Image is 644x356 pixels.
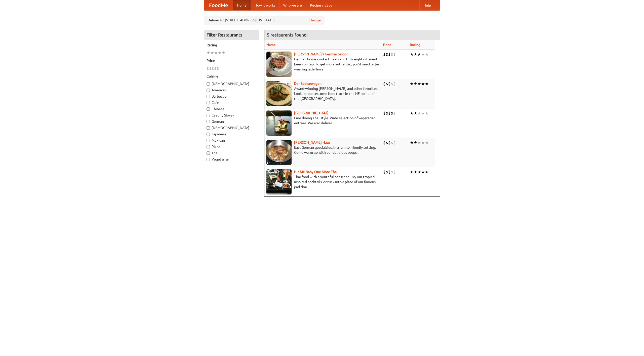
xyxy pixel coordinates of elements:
li: ★ [410,140,414,145]
li: $ [217,66,219,71]
a: [PERSON_NAME]'s German Saloon [294,52,348,56]
a: Hit Me Baby One More Thai [294,170,338,174]
li: ★ [417,140,421,145]
input: Thai [207,151,210,155]
li: $ [393,110,396,116]
a: Rating [410,43,420,47]
label: Thai [207,150,256,155]
li: ★ [425,110,429,116]
h4: Filter Restaurants [204,30,259,40]
li: $ [393,52,396,57]
li: $ [393,140,396,145]
li: ★ [414,140,417,145]
li: ★ [421,110,425,116]
li: $ [383,140,386,145]
input: Cafe [207,101,210,104]
li: ★ [414,169,417,175]
li: ★ [417,110,421,116]
li: ★ [410,169,414,175]
li: ★ [421,169,425,175]
li: ★ [410,110,414,116]
li: ★ [214,50,218,56]
a: [PERSON_NAME] Haus [294,140,330,144]
p: Award-winning [PERSON_NAME] and other favorites. Look for our restored food truck in the NE corne... [266,86,379,101]
li: ★ [210,50,214,56]
a: Home [233,0,251,10]
input: German [207,120,210,123]
li: ★ [414,52,417,57]
li: ★ [425,52,429,57]
li: ★ [421,52,425,57]
li: $ [386,110,388,116]
li: $ [383,110,386,116]
input: American [207,89,210,92]
a: FoodMe [204,0,233,10]
label: Cafe [207,100,256,105]
li: $ [214,66,217,71]
label: [DEMOGRAPHIC_DATA] [207,125,256,130]
img: babythai.jpg [266,169,292,194]
a: [GEOGRAPHIC_DATA] [294,111,329,115]
ng-pluralize: 5 restaurants found! [267,32,308,37]
p: East German specialties, in a family-friendly setting. Come warm up with our delicious soups. [266,145,379,155]
input: Barbecue [207,95,210,98]
input: Chinese [207,107,210,111]
input: Mexican [207,139,210,142]
h5: Cuisine [207,74,256,79]
li: ★ [207,50,210,56]
img: kohlhaus.jpg [266,140,292,165]
a: Who we are [279,0,306,10]
li: ★ [414,81,417,87]
a: How it works [251,0,279,10]
p: German home-cooked meals and fifty-eight different beers on tap. To get more authentic, you'd nee... [266,57,379,72]
li: ★ [414,110,417,116]
li: ★ [410,81,414,87]
li: $ [391,140,393,145]
p: Fine dining Thai-style. Wide selection of vegetarian entrées. We also deliver. [266,115,379,126]
li: ★ [425,81,429,87]
img: speisewagen.jpg [266,81,292,106]
label: Chinese [207,106,256,111]
label: [DEMOGRAPHIC_DATA] [207,81,256,86]
input: Japanese [207,133,210,136]
li: $ [388,169,391,175]
div: Deliver to: [STREET_ADDRESS][US_STATE] [204,16,325,25]
input: Pizza [207,145,210,148]
li: $ [386,52,388,57]
li: $ [391,110,393,116]
li: $ [386,169,388,175]
li: $ [391,52,393,57]
li: $ [393,169,396,175]
a: Change [309,18,321,23]
li: ★ [218,50,222,56]
li: ★ [421,140,425,145]
input: Vegetarian [207,158,210,161]
a: Recipe videos [306,0,336,10]
b: Der Speisewagen [294,82,321,86]
label: Japanese [207,132,256,137]
li: ★ [417,169,421,175]
label: Mexican [207,138,256,143]
input: [DEMOGRAPHIC_DATA] [207,126,210,130]
label: Vegetarian [207,157,256,162]
li: ★ [222,50,225,56]
li: ★ [417,52,421,57]
li: $ [386,140,388,145]
li: ★ [410,52,414,57]
li: ★ [421,81,425,87]
a: Name [266,43,276,47]
li: ★ [417,81,421,87]
li: $ [388,52,391,57]
label: Czech / Slovak [207,113,256,118]
li: $ [388,81,391,87]
p: Thai food with a youthful bar scene. Try our tropical inspired cocktails, or tuck into a plate of... [266,174,379,189]
li: $ [207,66,209,71]
li: $ [391,81,393,87]
label: American [207,88,256,93]
li: ★ [425,140,429,145]
img: esthers.jpg [266,52,292,77]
